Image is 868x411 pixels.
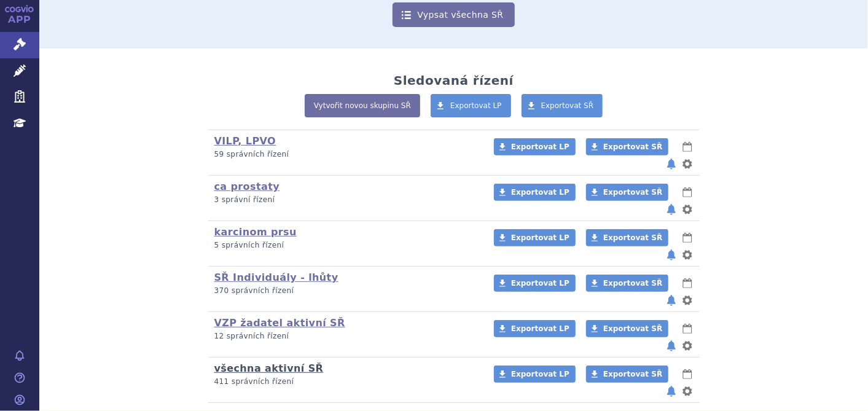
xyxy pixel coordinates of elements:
[665,248,678,262] button: notifikace
[603,279,662,288] span: Exportovat SŘ
[305,94,420,117] a: Vytvořit novou skupinu SŘ
[511,370,569,378] span: Exportovat LP
[603,324,662,333] span: Exportovat SŘ
[681,276,694,291] button: lhůty
[665,202,678,217] button: notifikace
[214,240,478,251] p: 5 správních řízení
[214,135,276,147] a: VILP, LPVO
[586,184,668,201] a: Exportovat SŘ
[431,94,511,117] a: Exportovat LP
[681,202,694,217] button: nastavení
[681,230,694,245] button: lhůty
[450,101,502,110] span: Exportovat LP
[681,157,694,171] button: nastavení
[665,293,678,308] button: notifikace
[214,226,297,238] a: karcinom prsu
[494,320,576,337] a: Exportovat LP
[681,339,694,353] button: nastavení
[214,286,478,296] p: 370 správních řízení
[586,320,668,337] a: Exportovat SŘ
[603,143,662,151] span: Exportovat SŘ
[586,366,668,383] a: Exportovat SŘ
[665,384,678,399] button: notifikace
[494,184,576,201] a: Exportovat LP
[511,233,569,242] span: Exportovat LP
[214,331,478,342] p: 12 správních řízení
[586,138,668,155] a: Exportovat SŘ
[681,185,694,200] button: lhůty
[494,366,576,383] a: Exportovat LP
[494,138,576,155] a: Exportovat LP
[214,272,338,283] a: SŘ Individuály - lhůty
[665,339,678,353] button: notifikace
[494,229,576,246] a: Exportovat LP
[494,275,576,292] a: Exportovat LP
[522,94,603,117] a: Exportovat SŘ
[681,248,694,262] button: nastavení
[393,2,514,27] a: Vypsat všechna SŘ
[681,139,694,154] button: lhůty
[214,195,478,205] p: 3 správní řízení
[541,101,594,110] span: Exportovat SŘ
[603,233,662,242] span: Exportovat SŘ
[681,293,694,308] button: nastavení
[511,324,569,333] span: Exportovat LP
[681,367,694,382] button: lhůty
[603,188,662,197] span: Exportovat SŘ
[214,362,324,374] a: všechna aktivní SŘ
[681,384,694,399] button: nastavení
[394,73,514,88] h2: Sledovaná řízení
[511,188,569,197] span: Exportovat LP
[665,157,678,171] button: notifikace
[214,377,478,387] p: 411 správních řízení
[214,181,280,192] a: ca prostaty
[511,143,569,151] span: Exportovat LP
[214,149,478,160] p: 59 správních řízení
[603,370,662,378] span: Exportovat SŘ
[586,229,668,246] a: Exportovat SŘ
[681,321,694,336] button: lhůty
[586,275,668,292] a: Exportovat SŘ
[214,317,345,329] a: VZP žadatel aktivní SŘ
[511,279,569,288] span: Exportovat LP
